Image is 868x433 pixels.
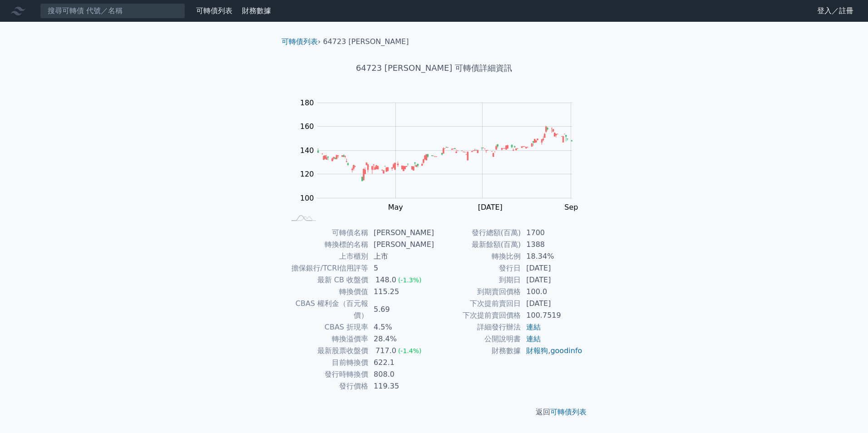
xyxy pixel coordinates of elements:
td: [PERSON_NAME] [368,227,434,239]
td: 最新餘額(百萬) [434,239,521,251]
td: [DATE] [521,262,583,274]
a: 可轉債列表 [281,37,318,46]
td: 1388 [521,239,583,251]
td: [PERSON_NAME] [368,239,434,251]
tspan: [DATE] [478,203,503,212]
td: CBAS 折現率 [285,321,368,333]
td: 公開說明書 [434,333,521,345]
td: [DATE] [521,298,583,310]
td: 119.35 [368,380,434,392]
td: 轉換溢價率 [285,333,368,345]
td: 擔保銀行/TCRI信用評等 [285,262,368,274]
tspan: Sep [564,203,578,212]
td: 轉換比例 [434,251,521,262]
td: 發行價格 [285,380,368,392]
td: 發行時轉換價 [285,369,368,380]
td: 5.69 [368,298,434,321]
td: 財務數據 [434,345,521,357]
td: 發行總額(百萬) [434,227,521,239]
tspan: 120 [300,170,314,178]
td: 5 [368,262,434,274]
li: 64723 [PERSON_NAME] [323,36,409,47]
td: 4.5% [368,321,434,333]
td: 轉換標的名稱 [285,239,368,251]
a: 財務數據 [242,6,271,15]
tspan: 140 [300,146,314,155]
td: , [521,345,583,357]
td: 100.0 [521,286,583,298]
span: (-1.4%) [398,347,422,354]
td: 到期日 [434,274,521,286]
td: [DATE] [521,274,583,286]
tspan: May [388,203,403,212]
h1: 64723 [PERSON_NAME] 可轉債詳細資訊 [274,62,594,74]
g: Chart [296,98,586,212]
iframe: Chat Widget [823,389,868,433]
div: 148.0 [374,274,398,286]
td: 100.7519 [521,310,583,321]
a: 連結 [526,335,541,343]
td: 下次提前賣回日 [434,298,521,310]
td: 詳細發行辦法 [434,321,521,333]
a: 登入／註冊 [810,4,861,18]
a: 財報狗 [526,346,548,355]
td: CBAS 權利金（百元報價） [285,298,368,321]
td: 1700 [521,227,583,239]
td: 最新 CB 收盤價 [285,274,368,286]
a: 可轉債列表 [196,6,232,15]
td: 18.34% [521,251,583,262]
td: 28.4% [368,333,434,345]
span: (-1.3%) [398,276,422,284]
td: 發行日 [434,262,521,274]
td: 下次提前賣回價格 [434,310,521,321]
a: 連結 [526,323,541,331]
td: 上市櫃別 [285,251,368,262]
tspan: 160 [300,122,314,131]
td: 最新股票收盤價 [285,345,368,357]
a: goodinfo [550,346,582,355]
li: › [281,36,321,47]
td: 可轉債名稱 [285,227,368,239]
td: 808.0 [368,369,434,380]
div: 聊天小工具 [823,389,868,433]
td: 上市 [368,251,434,262]
a: 可轉債列表 [550,408,587,416]
input: 搜尋可轉債 代號／名稱 [40,3,185,19]
tspan: 100 [300,194,314,202]
td: 目前轉換價 [285,357,368,369]
td: 622.1 [368,357,434,369]
p: 返回 [274,407,594,418]
td: 115.25 [368,286,434,298]
div: 717.0 [374,345,398,357]
td: 到期賣回價格 [434,286,521,298]
tspan: 180 [300,98,314,107]
td: 轉換價值 [285,286,368,298]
